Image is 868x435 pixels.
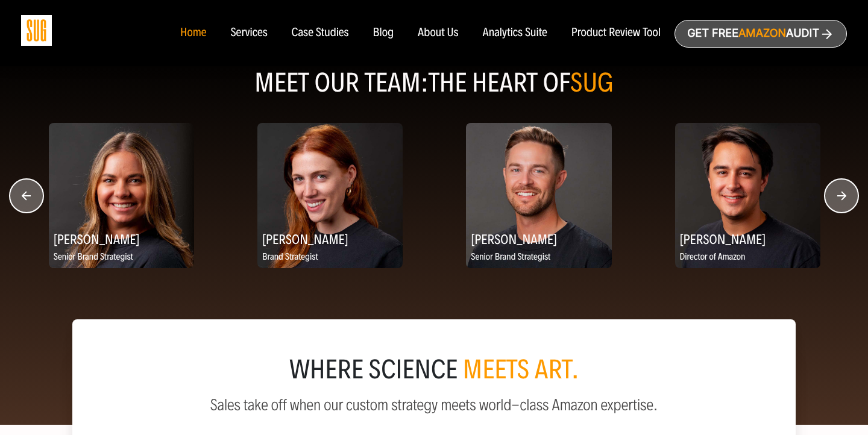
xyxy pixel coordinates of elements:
[675,20,847,48] a: Get freeAmazonAudit
[675,227,820,251] h2: [PERSON_NAME]
[230,27,267,40] a: Services
[570,67,614,99] span: SUG
[101,358,767,382] div: where science
[738,27,786,40] span: Amazon
[180,27,206,40] a: Home
[49,123,194,268] img: Katie Ritterbush, Senior Brand Strategist
[675,250,820,265] p: Director of Amazon
[101,396,767,414] p: Sales take off when our custom strategy meets world-class Amazon expertise.
[675,123,820,268] img: Alex Peck, Director of Amazon
[49,250,194,265] p: Senior Brand Strategist
[466,123,611,268] img: Scott Ptaszynski, Senior Brand Strategist
[483,27,547,40] a: Analytics Suite
[49,227,194,251] h2: [PERSON_NAME]
[466,227,611,251] h2: [PERSON_NAME]
[373,27,394,40] a: Blog
[21,15,52,46] img: Sug
[571,27,661,40] a: Product Review Tool
[466,250,611,265] p: Senior Brand Strategist
[257,250,403,265] p: Brand Strategist
[257,227,403,251] h2: [PERSON_NAME]
[292,27,349,40] a: Case Studies
[257,123,403,268] img: Emily Kozel, Brand Strategist
[463,354,579,386] span: meets art.
[418,27,459,40] a: About Us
